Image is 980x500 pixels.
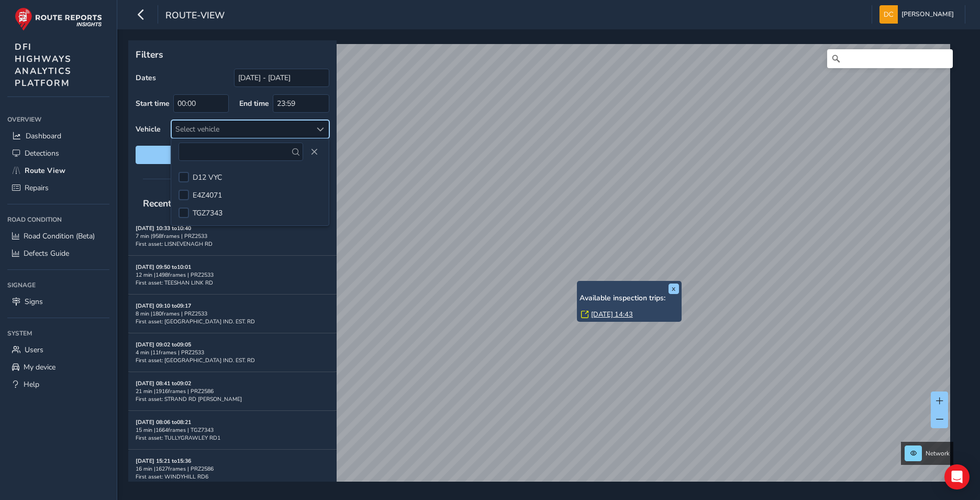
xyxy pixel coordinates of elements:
[136,302,191,310] strong: [DATE] 09:10 to 09:17
[25,297,43,307] span: Signs
[136,48,329,61] p: Filters
[136,190,202,217] span: Recent trips
[7,376,109,393] a: Help
[7,127,109,145] a: Dashboard
[136,434,220,442] span: First asset: TULLYGRAWLEY RD1
[132,44,950,494] canvas: Map
[193,172,222,182] span: D12 VYC
[24,362,55,372] span: My device
[7,277,109,293] div: Signage
[193,208,222,218] span: TGZ7343
[136,349,329,356] div: 4 min | 11 frames | PRZ2533
[7,212,109,227] div: Road Condition
[136,418,191,426] strong: [DATE] 08:06 to 08:21
[827,49,953,68] input: Search
[15,7,102,31] img: rr logo
[901,5,954,24] span: [PERSON_NAME]
[136,426,329,434] div: 15 min | 1664 frames | TGZ7343
[143,150,321,160] span: Reset filters
[24,248,69,258] span: Defects Guide
[7,245,109,262] a: Defects Guide
[7,358,109,376] a: My device
[136,73,156,83] label: Dates
[879,5,957,24] button: [PERSON_NAME]
[136,379,191,387] strong: [DATE] 08:41 to 09:02
[136,232,329,240] div: 7 min | 958 frames | PRZ2533
[879,5,898,24] img: diamond-layout
[239,99,269,108] label: End time
[7,145,109,162] a: Detections
[7,162,109,179] a: Route View
[136,473,208,481] span: First asset: WINDYHILL RD6
[25,166,65,176] span: Route View
[591,310,633,319] a: [DATE] 14:43
[136,146,329,164] button: Reset filters
[136,356,255,364] span: First asset: [GEOGRAPHIC_DATA] IND. EST. RD
[7,341,109,358] a: Users
[136,99,170,108] label: Start time
[136,279,213,287] span: First asset: TEESHAN LINK RD
[944,464,970,490] div: Open Intercom Messenger
[307,145,321,159] button: Close
[172,121,311,138] div: Select vehicle
[580,294,679,303] h6: Available inspection trips:
[136,263,191,271] strong: [DATE] 09:50 to 10:01
[7,227,109,245] a: Road Condition (Beta)
[136,387,329,395] div: 21 min | 1916 frames | PRZ2586
[136,124,161,134] label: Vehicle
[136,240,213,248] span: First asset: LISNEVENAGH RD
[136,395,242,403] span: First asset: STRAND RD [PERSON_NAME]
[193,190,222,200] span: E4Z4071
[7,325,109,341] div: System
[136,341,191,349] strong: [DATE] 09:02 to 09:05
[24,231,95,241] span: Road Condition (Beta)
[7,112,109,127] div: Overview
[136,271,329,279] div: 12 min | 1498 frames | PRZ2533
[926,449,950,458] span: Network
[136,318,255,325] span: First asset: [GEOGRAPHIC_DATA] IND. EST. RD
[136,457,191,465] strong: [DATE] 15:21 to 15:36
[136,310,329,318] div: 8 min | 180 frames | PRZ2533
[26,131,61,141] span: Dashboard
[15,41,72,89] span: DFI HIGHWAYS ANALYTICS PLATFORM
[669,284,679,294] button: x
[136,465,329,473] div: 16 min | 1627 frames | PRZ2586
[25,148,59,158] span: Detections
[165,9,225,24] span: route-view
[136,224,191,232] strong: [DATE] 10:33 to 10:40
[25,345,43,355] span: Users
[24,379,39,389] span: Help
[25,183,49,193] span: Repairs
[7,179,109,197] a: Repairs
[7,293,109,310] a: Signs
